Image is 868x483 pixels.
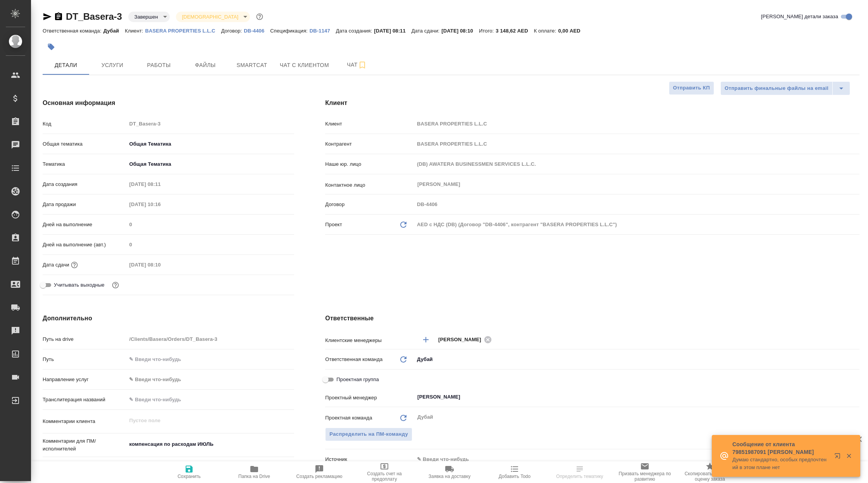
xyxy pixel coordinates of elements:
input: ✎ Введи что-нибудь [126,394,294,405]
span: Создать счет на предоплату [356,471,412,482]
p: [DATE] 08:10 [441,28,479,34]
button: Папка на Drive [222,461,287,483]
span: Скопировать ссылку на оценку заказа [682,471,738,482]
p: Дубай [103,28,125,34]
button: Доп статусы указывают на важность/срочность заказа [255,12,265,22]
span: [PERSON_NAME] [438,336,486,344]
button: Скопировать ссылку [54,12,63,21]
p: Итого: [479,28,496,34]
span: Распределить на ПМ-команду [329,430,408,439]
p: DB-4406 [244,28,270,34]
span: Сохранить [177,474,201,479]
p: Общая тематика [43,140,126,148]
div: split button [720,81,850,95]
div: ✎ Введи что-нибудь [414,453,859,466]
button: Сохранить [157,461,222,483]
p: Дата создания [43,180,126,188]
input: Пустое поле [126,333,294,345]
p: DB-1147 [310,28,336,34]
p: Дата создания: [336,28,374,34]
span: Заявка на доставку [429,474,470,479]
button: Заявка на доставку [417,461,482,483]
button: Добавить Todo [482,461,547,483]
h4: Ответственные [325,314,859,323]
a: DT_Basera-3 [66,11,122,22]
input: Пустое поле [414,158,859,170]
span: Детали [47,60,84,70]
div: Дубай [414,353,859,366]
span: Отправить финальные файлы на email [725,84,828,93]
p: Думаю стандартно, особых предпочтений в этом плане нет [732,456,829,471]
span: Файлы [187,60,224,70]
p: Путь [43,356,126,363]
p: [DATE] 08:11 [374,28,412,34]
p: Договор: [221,28,244,34]
input: Пустое поле [414,118,859,129]
button: Призвать менеджера по развитию [612,461,677,483]
textarea: компенсация по расходам ИЮЛЬ [126,438,294,451]
p: Клиент [325,120,414,128]
span: Определить тематику [556,474,603,479]
p: Проектная команда [325,414,372,422]
p: Дней на выполнение (авт.) [43,241,126,249]
input: Пустое поле [126,239,294,250]
input: Пустое поле [126,118,294,129]
span: Чат с клиентом [280,60,329,70]
button: Создать рекламацию [287,461,352,483]
p: Комментарии для ПМ/исполнителей [43,437,126,453]
div: Общая Тематика [126,138,294,151]
p: Источник [325,455,414,463]
a: DB-4406 [244,27,270,34]
button: Скопировать ссылку на оценку заказа [677,461,742,483]
p: Комментарии клиента [43,418,126,425]
button: Открыть в новой вкладке [830,448,848,467]
p: Транслитерация названий [43,396,126,404]
p: Договор [325,201,414,208]
div: ✎ Введи что-нибудь [129,376,285,383]
p: Направление услуг [43,376,126,383]
p: Сообщение от клиента 79851987091 [PERSON_NAME] [732,440,829,456]
p: Спецификация: [270,28,309,34]
input: Пустое поле [414,199,859,210]
span: В заказе уже есть ответственный ПМ или ПМ группа [325,428,412,441]
span: Добавить Todo [499,474,530,479]
button: Если добавить услуги и заполнить их объемом, то дата рассчитается автоматически [69,260,79,270]
p: Ответственная команда [325,356,382,363]
p: Дата сдачи: [412,28,441,34]
span: Чат [338,60,375,70]
span: Отправить КП [673,84,710,93]
span: Проектная группа [336,376,379,383]
p: 0,00 AED [558,28,586,34]
input: Пустое поле [126,179,194,190]
button: Закрыть [841,452,857,459]
button: Отправить КП [669,81,714,95]
span: Услуги [94,60,131,70]
span: Учитывать выходные [54,281,105,289]
p: Проект [325,221,342,229]
span: [PERSON_NAME] детали заказа [761,13,838,21]
p: Путь на drive [43,335,126,343]
div: Завершен [128,12,170,22]
div: [PERSON_NAME] [438,335,494,344]
div: AED с НДС (DB) (Договор "DB-4406", контрагент "BASERA PROPERTIES L.L.C") [414,218,859,231]
span: Создать рекламацию [296,474,343,479]
h4: Дополнительно [43,314,294,323]
p: Наше юр. лицо [325,160,414,168]
span: Smartcat [233,60,270,70]
button: Распределить на ПМ-команду [325,428,412,441]
button: Добавить тэг [43,38,60,55]
svg: Подписаться [358,60,367,70]
button: Выбери, если сб и вс нужно считать рабочими днями для выполнения заказа. [110,280,121,290]
span: Призвать менеджера по развитию [617,471,673,482]
div: ✎ Введи что-нибудь [126,373,294,386]
p: Тематика [43,160,126,168]
button: Добавить менеджера [417,330,435,349]
a: BASERA PROPERTIES L.L.C [145,27,221,34]
p: 3 148,62 AED [496,28,534,34]
button: Завершен [132,14,160,20]
div: ✎ Введи что-нибудь [417,455,850,463]
button: Отправить финальные файлы на email [720,81,833,95]
button: Создать счет на предоплату [352,461,417,483]
h4: Основная информация [43,98,294,108]
input: Пустое поле [126,219,294,230]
